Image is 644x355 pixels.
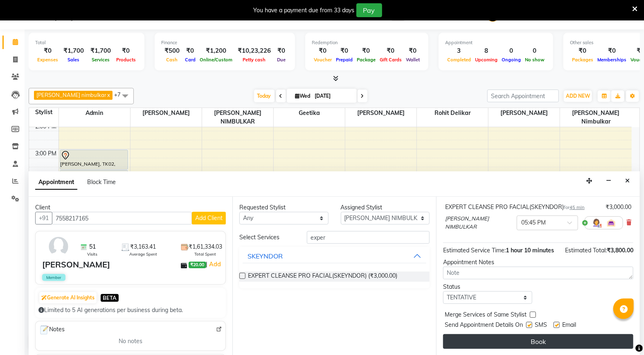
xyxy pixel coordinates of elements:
[443,334,633,349] button: Book
[39,292,97,303] button: Generate AI Insights
[34,149,59,158] div: 3:00 PM
[570,57,595,63] span: Packages
[202,108,273,127] span: [PERSON_NAME] NIMBULKAR
[164,57,180,63] span: Cash
[234,46,274,56] div: ₹10,23,226
[35,46,60,56] div: ₹0
[566,93,590,99] span: ADD NEW
[592,218,601,228] img: Hairdresser.png
[198,57,234,63] span: Online/Custom
[487,90,559,102] input: Search Appointment
[38,306,223,315] div: Limited to 5 AI generations per business during beta.
[114,91,127,98] span: +7
[570,204,585,210] span: 45 min
[341,203,430,212] div: Assigned Stylist
[523,46,547,56] div: 0
[345,108,417,118] span: [PERSON_NAME]
[417,108,488,118] span: Rohit delikar
[129,251,157,257] span: Average Spent
[192,212,226,225] button: Add Client
[130,243,156,251] span: ₹3,163.41
[52,212,192,225] input: Search by Name/Mobile/Email/Code
[595,46,628,56] div: ₹0
[443,258,633,267] div: Appointment Notes
[101,294,119,302] span: BETA
[445,310,527,321] span: Merge Services of Same Stylist
[274,108,345,118] span: Geetika
[39,325,65,335] span: Notes
[183,57,198,63] span: Card
[500,46,523,56] div: 0
[404,46,422,56] div: ₹0
[161,39,288,46] div: Finance
[195,214,223,222] span: Add Client
[334,46,355,56] div: ₹0
[293,93,313,99] span: Wed
[307,231,430,244] input: Search by service name
[243,249,426,263] button: SKEYNDOR
[535,321,547,331] span: SMS
[312,57,334,63] span: Voucher
[473,46,500,56] div: 8
[206,259,222,269] span: |
[445,215,513,231] span: [PERSON_NAME] NIMBULKAR
[356,3,382,17] button: Pay
[119,337,142,346] span: No notes
[595,57,628,63] span: Memberships
[443,247,506,254] span: Estimated Service Time:
[312,46,334,56] div: ₹0
[106,92,110,98] a: x
[560,108,632,127] span: [PERSON_NAME] nimbulkar
[60,150,128,169] div: [PERSON_NAME], TK02, 03:00 PM-03:45 PM, Deluxe Facial (GLOVITE)
[489,108,560,118] span: [PERSON_NAME]
[565,247,607,254] span: Estimated Total:
[29,108,59,117] div: Stylist
[35,57,60,63] span: Expenses
[87,178,116,186] span: Block Time
[35,39,138,46] div: Total
[208,259,222,269] a: Add
[248,251,283,261] div: SKEYNDOR
[445,57,473,63] span: Completed
[183,46,198,56] div: ₹0
[248,272,397,282] span: EXPERT CLEANSE PRO FACIAL(SKEYNDOR) (₹3,000.00)
[42,258,110,271] div: [PERSON_NAME]
[562,321,576,331] span: Email
[378,46,404,56] div: ₹0
[195,251,216,257] span: Total Spent
[445,321,523,331] span: Send Appointment Details On
[59,108,130,118] span: Admin
[88,251,98,257] span: Visits
[564,90,592,102] button: ADD NEW
[189,243,222,251] span: ₹1,61,334.03
[564,204,585,210] small: for
[445,203,585,211] div: EXPERT CLEANSE PRO FACIAL(SKEYNDOR)
[523,57,547,63] span: No show
[607,247,633,254] span: ₹3,800.00
[241,57,268,63] span: Petty cash
[233,233,301,242] div: Select Services
[36,92,106,98] span: [PERSON_NAME] nimbulkar
[161,46,183,56] div: ₹500
[355,57,378,63] span: Package
[606,203,631,211] div: ₹3,000.00
[274,46,288,56] div: ₹0
[35,203,226,212] div: Client
[445,46,473,56] div: 3
[473,57,500,63] span: Upcoming
[404,57,422,63] span: Wallet
[254,90,275,102] span: Today
[198,46,234,56] div: ₹1,200
[445,39,547,46] div: Appointment
[506,247,554,254] span: 1 hour 10 minutes
[60,171,128,196] div: [PERSON_NAME], TK02, 03:45 PM-04:45 PM, Advance Pedicure
[443,283,532,291] div: Status
[254,6,355,15] div: You have a payment due from 33 days
[35,212,52,225] button: +91
[621,175,633,187] button: Close
[312,39,422,46] div: Redemption
[87,46,114,56] div: ₹1,700
[606,218,616,228] img: Interior.png
[66,57,82,63] span: Sales
[90,57,112,63] span: Services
